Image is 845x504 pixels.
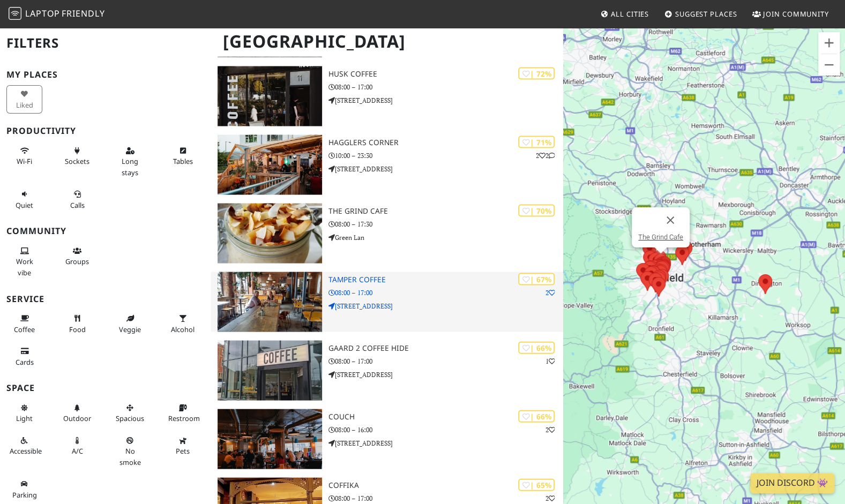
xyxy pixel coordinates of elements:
button: Long stays [112,142,148,181]
img: Husk Coffee [218,66,322,126]
p: Green Lan [328,232,563,242]
span: Restroom [168,413,200,423]
span: Food [69,325,86,334]
p: 2 [545,424,555,434]
h3: Service [6,294,205,304]
button: Groups [59,242,95,270]
button: No smoke [112,432,148,471]
h3: Coffika [328,480,563,490]
button: Zoom in [818,32,840,54]
p: 08:00 – 17:00 [328,81,563,92]
p: 08:00 – 17:00 [328,493,563,503]
p: [STREET_ADDRESS] [328,369,563,379]
button: Work vibe [6,242,42,281]
button: Close [657,207,683,233]
p: 08:00 – 16:00 [328,424,563,434]
h3: Husk Coffee [328,69,563,78]
h1: [GEOGRAPHIC_DATA] [214,27,561,56]
span: Spacious [116,413,144,423]
button: Food [59,310,95,338]
button: Zoom out [818,54,840,76]
p: [STREET_ADDRESS] [328,438,563,448]
span: Long stays [122,156,138,177]
a: Join Community [748,4,833,24]
button: Wi-Fi [6,142,42,170]
h3: My Places [6,70,205,80]
a: Hagglers Corner | 71% 22 Hagglers Corner 10:00 – 23:30 [STREET_ADDRESS] [211,134,563,194]
div: | 70% [518,204,555,216]
span: Group tables [65,257,89,266]
a: Couch | 66% 2 Couch 08:00 – 16:00 [STREET_ADDRESS] [211,409,563,469]
button: Sockets [59,142,95,170]
span: Outdoor area [63,413,91,423]
span: Smoke free [119,446,141,467]
h3: Gaard 2 Coffee Hide [328,343,563,352]
span: All Cities [611,9,649,19]
h3: Productivity [6,126,205,136]
span: Laptop [25,7,60,19]
span: Power sockets [65,156,89,166]
p: 10:00 – 23:30 [328,150,563,160]
p: 08:00 – 17:00 [328,287,563,297]
span: Credit cards [16,357,34,367]
h3: Tamper Coffee [328,275,563,284]
h2: Filters [6,27,205,59]
span: Join Community [763,9,829,19]
div: | 71% [518,136,555,148]
a: Tamper Coffee | 67% 2 Tamper Coffee 08:00 – 17:00 [STREET_ADDRESS] [211,272,563,332]
img: The Grind Cafe [218,203,322,263]
div: | 72% [518,67,555,79]
span: Stable Wi-Fi [17,156,32,166]
button: A/C [59,432,95,460]
a: The Grind Cafe | 70% The Grind Cafe 08:00 – 17:30 Green Lan [211,203,563,263]
button: Pets [165,432,201,460]
a: The Grind Cafe [638,233,683,241]
a: Gaard 2 Coffee Hide | 66% 1 Gaard 2 Coffee Hide 08:00 – 17:00 [STREET_ADDRESS] [211,340,563,400]
a: LaptopFriendly LaptopFriendly [9,5,105,24]
h3: Couch [328,412,563,421]
p: 08:00 – 17:00 [328,356,563,366]
div: | 66% [518,410,555,422]
span: Natural light [16,413,33,423]
span: Work-friendly tables [173,156,193,166]
span: Quiet [16,200,33,210]
span: Alcohol [171,325,195,334]
h3: Community [6,226,205,236]
span: Pet friendly [176,446,190,456]
a: Suggest Places [660,4,742,24]
button: Outdoor [59,399,95,427]
p: 2 [545,287,555,297]
p: [STREET_ADDRESS] [328,300,563,311]
p: 1 [545,356,555,366]
span: Veggie [119,325,141,334]
button: Parking [6,475,42,503]
button: Coffee [6,310,42,338]
button: Light [6,399,42,427]
p: 2 [545,493,555,503]
img: Tamper Coffee [218,272,322,332]
p: [STREET_ADDRESS] [328,163,563,174]
p: [STREET_ADDRESS] [328,95,563,105]
button: Restroom [165,399,201,427]
span: Video/audio calls [70,200,85,210]
img: Couch [218,409,322,469]
span: People working [16,257,33,277]
img: Hagglers Corner [218,134,322,194]
a: All Cities [596,4,653,24]
p: 2 2 [535,150,555,160]
span: Friendly [62,7,104,19]
button: Tables [165,142,201,170]
button: Spacious [112,399,148,427]
button: Accessible [6,432,42,460]
h3: The Grind Cafe [328,206,563,215]
span: Air conditioned [72,446,83,456]
span: Coffee [14,325,35,334]
button: Veggie [112,310,148,338]
span: Parking [12,490,37,500]
span: Accessible [10,446,42,456]
a: Husk Coffee | 72% Husk Coffee 08:00 – 17:00 [STREET_ADDRESS] [211,66,563,126]
button: Cards [6,342,42,371]
div: | 67% [518,273,555,285]
h3: Hagglers Corner [328,138,563,147]
span: Suggest Places [675,9,737,19]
